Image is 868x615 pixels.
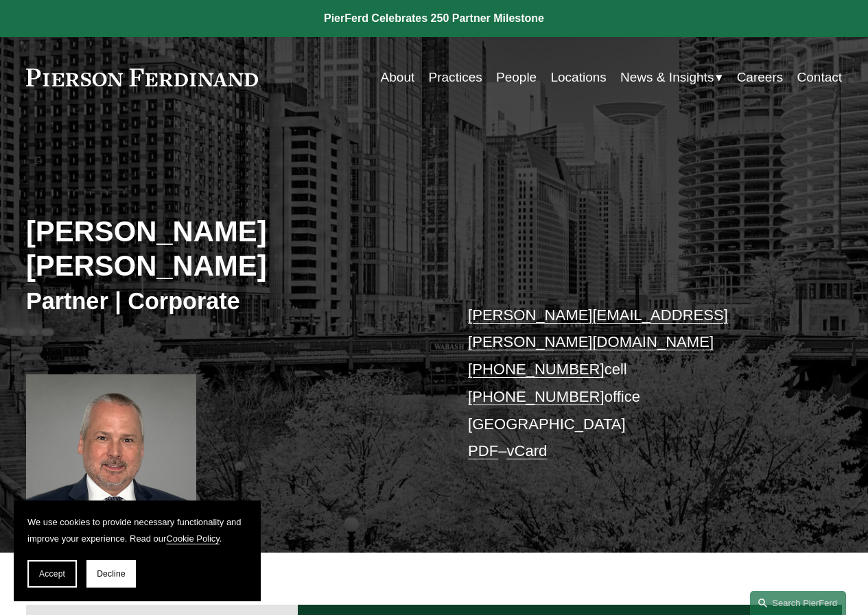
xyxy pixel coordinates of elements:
h2: [PERSON_NAME] [PERSON_NAME] [26,215,434,284]
a: About [381,64,415,91]
h3: Partner | Corporate [26,287,434,315]
a: Cookie Policy [166,533,220,544]
span: News & Insights [620,66,714,89]
p: cell office [GEOGRAPHIC_DATA] – [468,302,808,465]
a: folder dropdown [620,64,723,91]
span: Accept [39,569,65,579]
a: vCard [506,442,547,459]
section: Cookie banner [14,501,261,601]
a: Careers [737,64,784,91]
a: Locations [550,64,606,91]
a: PDF [468,442,498,459]
button: Accept [27,560,77,588]
a: Contact [797,64,843,91]
a: [PHONE_NUMBER] [468,388,605,405]
a: [PERSON_NAME][EMAIL_ADDRESS][PERSON_NAME][DOMAIN_NAME] [468,306,728,351]
a: Practices [429,64,482,91]
a: People [496,64,537,91]
a: [PHONE_NUMBER] [468,361,605,378]
p: We use cookies to provide necessary functionality and improve your experience. Read our . [27,514,247,546]
span: Decline [97,569,126,579]
a: Search this site [750,591,846,615]
button: Decline [86,560,136,588]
